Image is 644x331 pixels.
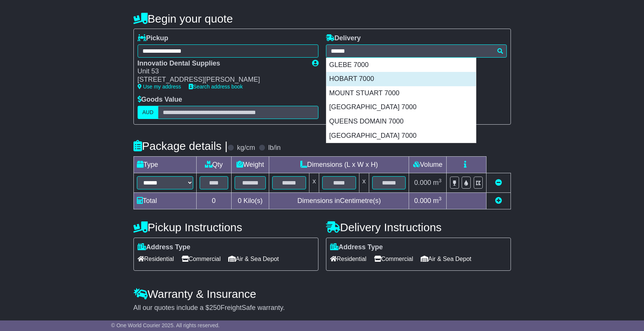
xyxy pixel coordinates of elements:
a: Add new item [495,197,502,204]
div: MOUNT STUART 7000 [326,86,476,101]
label: Delivery [326,34,361,43]
td: Dimensions in Centimetre(s) [269,192,409,209]
div: GLEBE 7000 [326,58,476,72]
span: m [433,179,442,186]
td: Kilo(s) [231,192,269,209]
td: Dimensions (L x W x H) [269,156,409,173]
h4: Warranty & Insurance [133,288,511,300]
td: x [309,173,319,192]
td: x [359,173,369,192]
td: Total [133,192,196,209]
div: [GEOGRAPHIC_DATA] 7000 [326,129,476,143]
span: 0 [238,197,241,204]
h4: Pickup Instructions [133,221,318,233]
span: Air & Sea Depot [228,253,279,265]
h4: Package details | [133,140,228,152]
sup: 3 [439,196,442,201]
label: kg/cm [237,144,255,152]
label: Goods Value [138,96,182,104]
sup: 3 [439,178,442,183]
span: 250 [209,304,221,311]
span: Residential [330,253,367,265]
span: Commercial [182,253,221,265]
a: Search address book [189,84,243,90]
div: [STREET_ADDRESS][PERSON_NAME] [138,76,305,84]
div: [GEOGRAPHIC_DATA] 7000 [326,100,476,114]
typeahead: Please provide city [326,44,507,58]
a: Remove this item [495,179,502,186]
label: AUD [138,106,159,119]
td: Volume [409,156,447,173]
div: Unit 53 [138,67,305,76]
span: m [433,197,442,204]
td: Weight [231,156,269,173]
label: Address Type [330,243,383,252]
a: Use my address [138,84,181,90]
span: © One World Courier 2025. All rights reserved. [111,322,220,328]
label: Pickup [138,34,168,43]
span: Commercial [374,253,413,265]
div: QUEENS DOMAIN 7000 [326,114,476,129]
span: 0.000 [414,197,431,204]
label: Address Type [138,243,191,252]
td: 0 [196,192,231,209]
td: Type [133,156,196,173]
span: Residential [138,253,174,265]
h4: Begin your quote [133,12,511,25]
span: 0.000 [414,179,431,186]
td: Qty [196,156,231,173]
div: All our quotes include a $ FreightSafe warranty. [133,304,511,312]
h4: Delivery Instructions [326,221,511,233]
div: Innovatio Dental Supplies [138,59,305,68]
div: HOBART 7000 [326,72,476,86]
label: lb/in [268,144,280,152]
span: Air & Sea Depot [421,253,471,265]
